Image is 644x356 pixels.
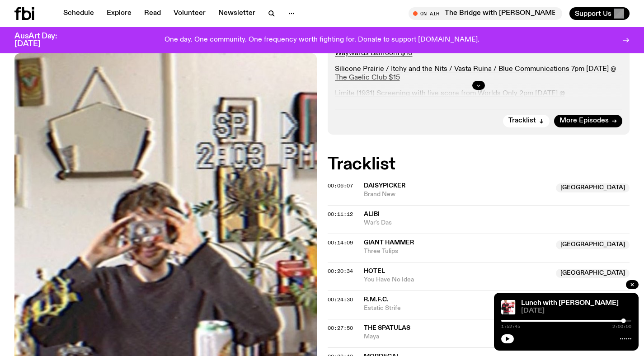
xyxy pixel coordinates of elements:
span: R.M.F.C. [364,296,389,303]
span: [GEOGRAPHIC_DATA] [556,269,630,278]
button: 00:11:12 [328,212,353,217]
button: 00:14:09 [328,240,353,245]
span: 00:24:30 [328,296,353,303]
a: Schedule [58,7,99,20]
span: Hotel [364,268,385,274]
button: 00:20:34 [328,269,353,274]
span: More Episodes [559,117,609,124]
a: Silicone Prairie / Itchy and the Nits / Vasta Ruina / Blue Communications 7pm [DATE] @ The Gaelic... [335,66,616,81]
span: 2:00:00 [612,324,631,329]
span: The Spatulas [364,325,410,331]
span: Support Us [575,9,611,18]
button: On AirThe Bridge with [PERSON_NAME] [409,7,562,20]
p: One day. One community. One frequency worth fighting for. Donate to support [DOMAIN_NAME]. [165,36,479,44]
span: Estatic Strife [364,304,551,313]
span: You Have No Idea [364,276,551,284]
span: [GEOGRAPHIC_DATA] [556,240,630,249]
a: Newsletter [213,7,261,20]
button: Support Us [569,7,630,20]
span: [DATE] [521,308,631,314]
button: 00:06:07 [328,183,353,188]
span: Maya [364,333,630,341]
h2: Tracklist [328,156,630,173]
button: 00:24:30 [328,297,353,302]
span: Daisypicker [364,183,405,189]
span: 00:27:50 [328,324,353,332]
span: Three Tulips [364,247,551,256]
span: Brand New [364,190,551,199]
a: C.A.S.I.O. w/ The Empty Threats / Kitty of the Valley / Problem Green 9pm [DATE] @ Waywards Ballr... [335,41,603,56]
span: 00:20:34 [328,267,353,275]
span: Giant Hammer [364,239,414,246]
a: Lunch with [PERSON_NAME] [521,300,619,307]
a: Read [139,7,166,20]
h3: AusArt Day: [DATE] [14,33,72,48]
span: 00:06:07 [328,182,353,189]
button: Tracklist [503,115,550,127]
button: 00:27:50 [328,326,353,331]
a: More Episodes [554,115,622,127]
span: Alibi [364,211,380,217]
span: 00:11:12 [328,211,353,218]
span: War's Das [364,219,630,227]
span: Tracklist [508,117,536,124]
a: Explore [101,7,137,20]
span: [GEOGRAPHIC_DATA] [556,183,630,192]
span: 00:14:09 [328,239,353,246]
span: 1:52:45 [501,324,520,329]
a: Volunteer [168,7,211,20]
